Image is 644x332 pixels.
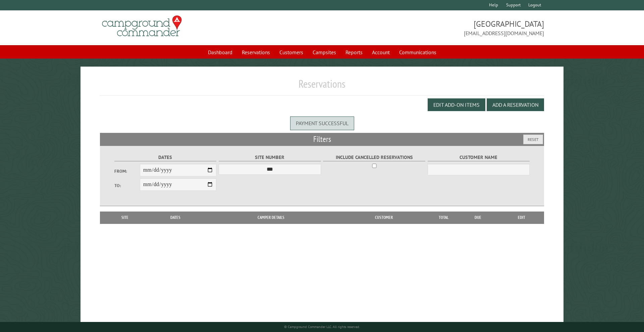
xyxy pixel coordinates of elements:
[284,325,360,329] small: © Campground Commander LLC. All rights reserved.
[322,18,544,37] span: [GEOGRAPHIC_DATA] [EMAIL_ADDRESS][DOMAIN_NAME]
[100,133,544,146] h2: Filters
[395,46,440,59] a: Communications
[338,212,430,224] th: Customer
[147,212,204,224] th: Dates
[290,116,354,130] div: Payment successful
[309,46,340,59] a: Campsites
[457,212,499,224] th: Due
[523,135,543,144] button: Reset
[238,46,274,59] a: Reservations
[499,212,544,224] th: Edit
[430,212,457,224] th: Total
[341,46,367,59] a: Reports
[103,212,147,224] th: Site
[204,46,236,59] a: Dashboard
[114,154,217,161] label: Dates
[100,13,184,39] img: Campground Commander
[428,154,530,161] label: Customer Name
[114,168,140,174] label: From:
[219,154,321,161] label: Site Number
[428,98,485,111] button: Edit Add-on Items
[114,182,140,189] label: To:
[487,98,544,111] button: Add a Reservation
[323,154,425,161] label: Include Cancelled Reservations
[204,212,338,224] th: Camper Details
[100,77,544,96] h1: Reservations
[275,46,307,59] a: Customers
[368,46,394,59] a: Account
